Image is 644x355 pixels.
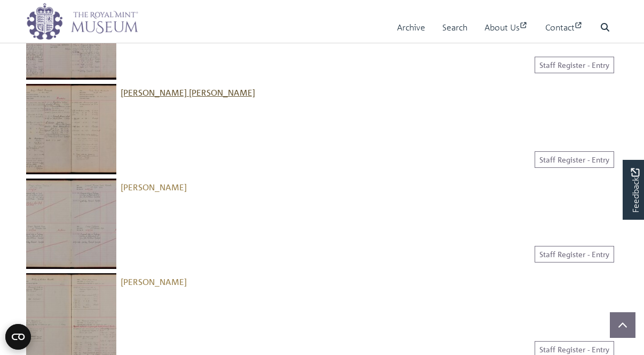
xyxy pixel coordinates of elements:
[484,12,528,43] a: About Us
[535,246,614,263] a: Staff Register - Entry
[535,151,614,168] a: Staff Register - Entry
[121,276,187,287] a: [PERSON_NAME]
[121,182,187,192] a: [PERSON_NAME]
[610,312,635,338] button: Scroll to top
[545,12,583,43] a: Contact
[121,87,255,98] a: [PERSON_NAME] [PERSON_NAME]
[535,57,614,73] a: Staff Register - Entry
[5,324,31,350] button: Open CMP widget
[629,168,641,212] span: Feedback
[26,3,138,40] img: logo_wide.png
[442,12,467,43] a: Search
[623,160,644,220] a: Would you like to provide feedback?
[26,84,116,174] img: Emily Sarah MacDonald
[397,12,425,43] a: Archive
[26,179,116,269] img: Ernest Reginald Cruse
